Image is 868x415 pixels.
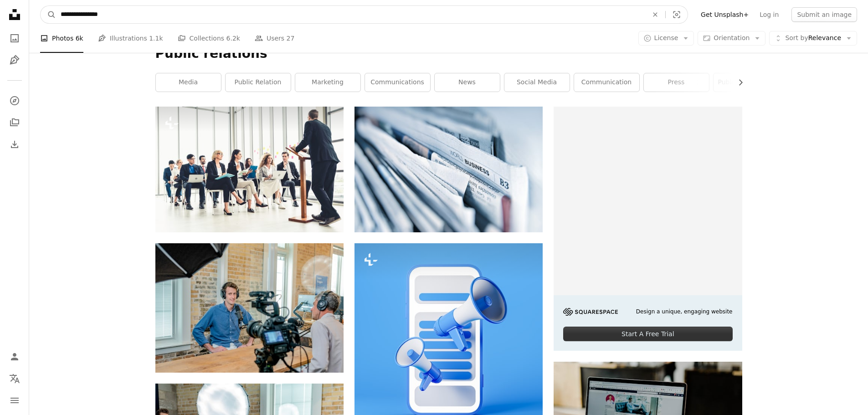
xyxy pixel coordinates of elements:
button: Sort byRelevance [769,31,857,46]
button: Submit an image [791,7,857,22]
button: Clear [645,6,665,23]
img: file-1705255347840-230a6ab5bca9image [563,308,618,316]
span: 6.2k [226,33,240,43]
a: Download History [5,135,24,154]
form: Find visuals sitewide [40,5,688,24]
a: Photos [5,29,24,47]
a: Collections 6.2k [178,24,240,53]
a: communication [574,73,639,92]
div: Start A Free Trial [563,327,732,341]
a: Illustrations 1.1k [98,24,163,53]
button: License [638,31,694,46]
a: Illustrations [5,51,24,69]
a: Home — Unsplash [5,5,24,26]
span: Design a unique, engaging website [636,308,733,316]
a: Explore [5,92,24,110]
a: social media [504,73,570,92]
span: Orientation [714,34,750,41]
span: Sort by [785,34,808,41]
span: 27 [287,33,295,43]
h1: Public relations [155,46,742,62]
span: License [654,34,678,41]
a: man wearing headset [155,304,344,312]
a: communications [365,73,430,92]
a: Business newspaper article [354,165,543,174]
img: Business newspaper article [354,107,543,232]
button: Search Unsplash [41,6,56,23]
a: Users 27 [255,24,295,53]
a: Group of business people meeting in a seminar conference . Audience listening to instructor in em... [155,165,344,174]
span: Relevance [785,34,841,43]
button: Language [5,369,24,388]
button: Orientation [698,31,765,46]
button: Menu [5,391,24,410]
a: Collections [5,113,24,132]
img: man wearing headset [155,243,344,373]
a: Design a unique, engaging websiteStart A Free Trial [554,107,742,351]
img: Group of business people meeting in a seminar conference . Audience listening to instructor in em... [155,107,344,232]
a: Get Unsplash+ [695,7,754,22]
a: Phone display with text, news, megaphone announcement and event notification. Bullhorn for advert... [354,333,543,341]
a: marketing [295,73,360,92]
span: 1.1k [149,33,163,43]
a: Log in / Sign up [5,348,24,366]
a: Log in [754,7,784,22]
a: press [644,73,709,92]
button: scroll list to the right [732,73,742,92]
button: Visual search [666,6,688,23]
a: public relation [226,73,291,92]
a: public relations agency [714,73,779,92]
a: news [435,73,500,92]
a: media [156,73,221,92]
